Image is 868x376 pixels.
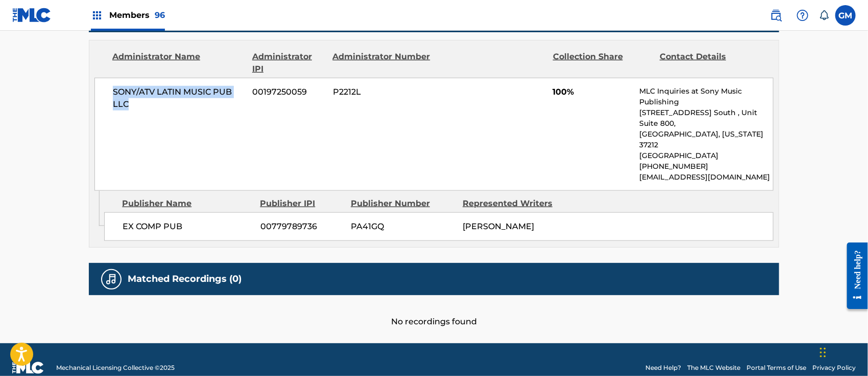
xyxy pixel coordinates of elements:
p: [GEOGRAPHIC_DATA], [US_STATE] 37212 [640,129,773,150]
span: EX COMP PUB [123,220,253,233]
div: Administrator IPI [252,51,325,75]
a: Portal Terms of Use [746,363,806,372]
div: Contact Details [660,51,759,75]
p: [PHONE_NUMBER] [640,161,773,172]
span: 00197250059 [253,86,325,98]
p: [GEOGRAPHIC_DATA] [640,150,773,161]
a: Privacy Policy [812,363,856,372]
a: The MLC Website [687,363,740,372]
p: [EMAIL_ADDRESS][DOMAIN_NAME] [640,172,773,183]
div: No recordings found [89,295,779,328]
a: Need Help? [645,363,681,372]
img: MLC Logo [12,8,52,23]
div: Collection Share [553,51,652,75]
div: Represented Writers [463,197,567,210]
span: Members [109,9,165,21]
div: Publisher IPI [260,197,343,210]
span: SONY/ATV LATIN MUSIC PUB LLC [113,86,245,110]
img: Top Rightsholders [91,9,103,21]
iframe: Resource Center [839,235,868,317]
h5: Matched Recordings (0) [128,273,242,285]
p: [STREET_ADDRESS] South , Unit Suite 800, [640,107,773,129]
span: [PERSON_NAME] [463,222,534,231]
div: Administrator Number [332,51,431,75]
div: Help [792,5,813,26]
span: P2212L [333,86,432,98]
span: 100% [553,86,632,98]
span: Mechanical Licensing Collective © 2025 [56,363,175,372]
p: MLC Inquiries at Sony Music Publishing [640,86,773,107]
img: Matched Recordings [105,273,117,285]
span: 00779789736 [260,220,343,233]
div: Publisher Name [122,197,252,210]
img: search [770,9,782,21]
div: Administrator Name [112,51,245,75]
span: PA41GQ [351,220,455,233]
span: 96 [155,10,165,20]
div: Notifications [819,10,829,20]
a: Public Search [766,5,786,26]
img: logo [12,362,44,374]
div: User Menu [835,5,856,26]
iframe: Chat Widget [817,327,868,376]
div: Publisher Number [351,197,455,210]
img: help [797,9,809,21]
div: Drag [820,337,826,368]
